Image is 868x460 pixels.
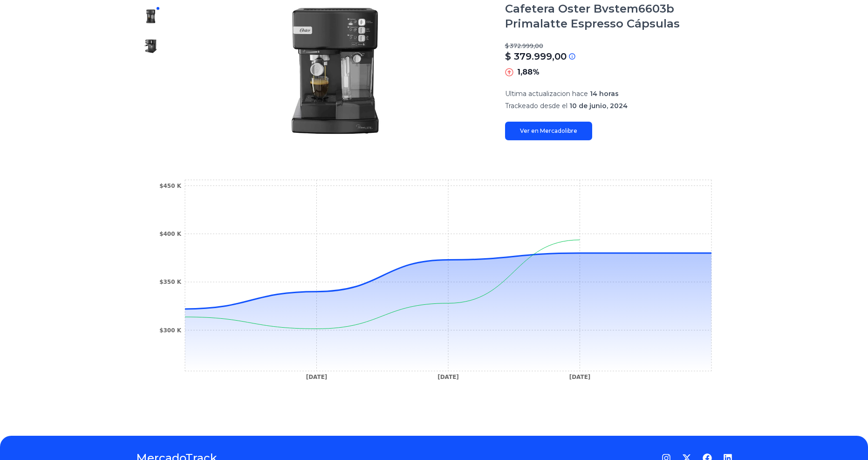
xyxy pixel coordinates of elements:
[517,67,540,78] p: 1,88%
[185,1,486,140] img: Cafetera Oster Bvstem6603b Primalatte Espresso Cápsulas
[505,1,732,31] h1: Cafetera Oster Bvstem6603b Primalatte Espresso Cápsulas
[505,122,592,140] a: Ver en Mercadolibre
[306,374,327,380] tspan: [DATE]
[159,231,182,237] tspan: $400 K
[159,327,182,334] tspan: $300 K
[505,102,567,110] span: Trackeado desde el
[505,50,567,63] p: $ 379.999,00
[159,183,182,189] tspan: $450 K
[569,374,590,380] tspan: [DATE]
[144,9,158,24] img: Cafetera Oster Bvstem6603b Primalatte Espresso Cápsulas
[159,279,182,285] tspan: $350 K
[569,102,628,110] span: 10 de junio, 2024
[505,42,732,50] p: $ 372.999,00
[437,374,459,380] tspan: [DATE]
[505,89,588,98] span: Ultima actualizacion hace
[590,89,619,98] span: 14 horas
[144,39,158,54] img: Cafetera Oster Bvstem6603b Primalatte Espresso Cápsulas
